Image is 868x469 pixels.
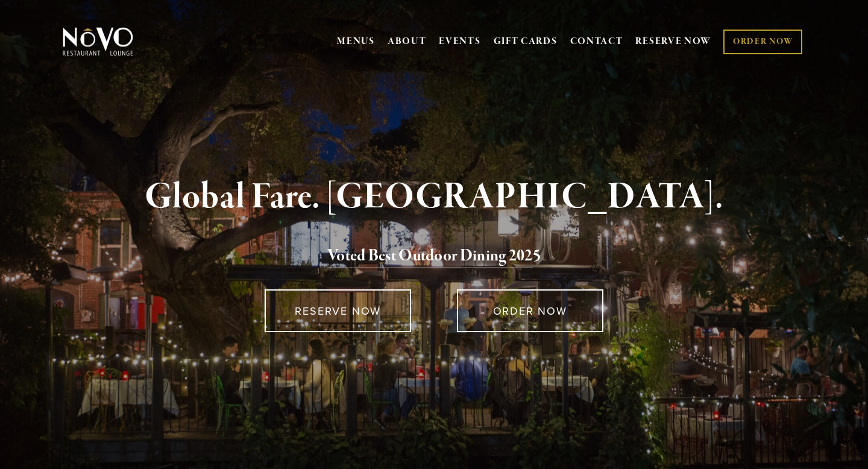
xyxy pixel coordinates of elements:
[265,289,411,332] a: RESERVE NOW
[723,30,802,54] a: ORDER NOW
[388,36,427,48] a: ABOUT
[439,36,480,48] a: EVENTS
[327,245,533,268] a: Voted Best Outdoor Dining 202
[457,289,603,332] a: ORDER NOW
[337,36,375,48] a: MENUS
[60,27,136,57] img: Novo Restaurant &amp; Lounge
[494,30,558,53] a: GIFT CARDS
[83,244,785,269] h2: 5
[145,174,723,220] strong: Global Fare. [GEOGRAPHIC_DATA].
[635,30,711,53] a: RESERVE NOW
[570,30,623,53] a: CONTACT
